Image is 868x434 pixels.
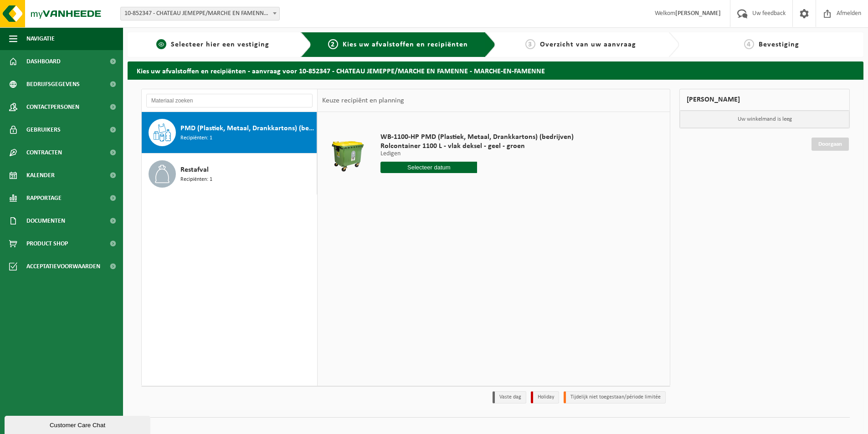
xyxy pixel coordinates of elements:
[343,41,468,48] span: Kies uw afvalstoffen en recipiënten
[26,255,100,278] span: Acceptatievoorwaarden
[146,94,313,107] input: Materiaal zoeken
[680,111,849,128] p: Uw winkelmand is leeg
[26,118,61,141] span: Gebruikers
[744,39,754,49] span: 4
[26,50,61,73] span: Dashboard
[120,7,280,20] span: 10-852347 - CHATEAU JEMEPPE/MARCHE EN FAMENNE - MARCHE-EN-FAMENNE
[121,7,279,20] span: 10-852347 - CHATEAU JEMEPPE/MARCHE EN FAMENNE - MARCHE-EN-FAMENNE
[142,153,317,194] button: Restafval Recipiënten: 1
[380,151,574,157] p: Ledigen
[525,39,535,49] span: 3
[26,27,55,50] span: Navigatie
[328,39,338,49] span: 2
[26,232,68,255] span: Product Shop
[128,61,863,79] h2: Kies uw afvalstoffen en recipiënten - aanvraag voor 10-852347 - CHATEAU JEMEPPE/MARCHE EN FAMENNE...
[5,414,152,434] iframe: chat widget
[380,162,477,173] input: Selecteer datum
[180,123,314,134] span: PMD (Plastiek, Metaal, Drankkartons) (bedrijven)
[26,187,62,209] span: Rapportage
[180,134,212,143] span: Recipiënten: 1
[531,391,559,403] li: Holiday
[380,142,574,151] span: Rolcontainer 1100 L - vlak deksel - geel - groen
[679,89,850,111] div: [PERSON_NAME]
[26,209,65,232] span: Documenten
[759,41,799,48] span: Bevestiging
[540,41,636,48] span: Overzicht van uw aanvraag
[180,175,212,184] span: Recipiënten: 1
[675,10,721,17] strong: [PERSON_NAME]
[26,96,79,118] span: Contactpersonen
[132,39,293,50] a: 1Selecteer hier een vestiging
[493,391,526,403] li: Vaste dag
[318,89,409,112] div: Keuze recipiënt en planning
[26,164,55,187] span: Kalender
[171,41,269,48] span: Selecteer hier een vestiging
[26,141,62,164] span: Contracten
[156,39,166,49] span: 1
[142,112,317,153] button: PMD (Plastiek, Metaal, Drankkartons) (bedrijven) Recipiënten: 1
[812,138,849,151] a: Doorgaan
[26,73,80,96] span: Bedrijfsgegevens
[380,133,574,142] span: WB-1100-HP PMD (Plastiek, Metaal, Drankkartons) (bedrijven)
[180,164,209,175] span: Restafval
[564,391,666,403] li: Tijdelijk niet toegestaan/période limitée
